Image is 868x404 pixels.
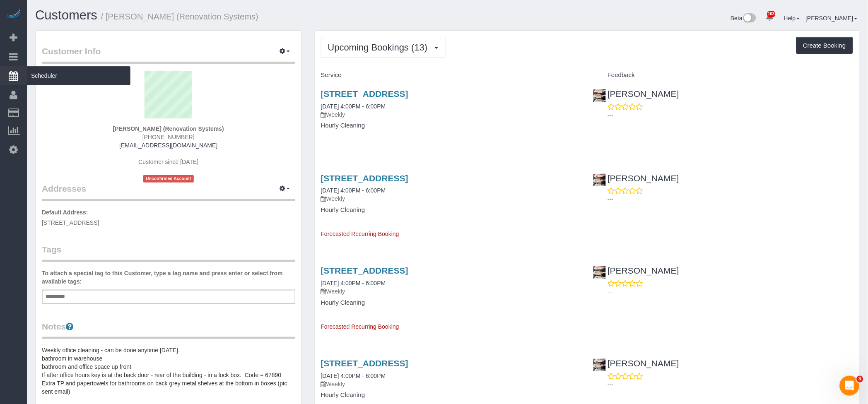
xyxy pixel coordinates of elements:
span: Forecasted Recurring Booking [321,323,399,330]
a: [PERSON_NAME] [593,89,679,99]
img: Jess [593,174,606,186]
span: Forecasted Recurring Booking [321,231,399,237]
p: --- [608,380,853,389]
p: --- [608,288,853,296]
span: 103 [767,11,776,17]
img: Jess [593,359,606,371]
a: 103 [762,8,778,26]
button: Upcoming Bookings (13) [321,37,446,58]
a: [PERSON_NAME] [593,358,679,368]
span: Unconfirmed Account [143,175,194,182]
img: Jess [593,89,606,102]
a: [STREET_ADDRESS] [321,358,408,368]
span: Customer since [DATE] [138,159,198,165]
h4: Hourly Cleaning [321,299,581,306]
a: [STREET_ADDRESS] [321,173,408,183]
span: [STREET_ADDRESS] [42,219,99,226]
h4: Hourly Cleaning [321,207,581,214]
img: Jess [593,266,606,279]
span: 3 [857,376,863,382]
a: [PERSON_NAME] [593,266,679,275]
a: [EMAIL_ADDRESS][DOMAIN_NAME] [119,142,217,149]
legend: Customer Info [42,45,295,64]
a: [DATE] 4:00PM - 6:00PM [321,373,386,379]
p: --- [608,111,853,119]
a: [DATE] 4:00PM - 6:00PM [321,103,386,110]
a: [STREET_ADDRESS] [321,266,408,275]
legend: Notes [42,320,295,339]
h4: Hourly Cleaning [321,122,581,129]
p: Weekly [321,380,581,388]
strong: [PERSON_NAME] (Renovation Systems) [113,125,224,132]
p: --- [608,195,853,203]
legend: Tags [42,243,295,262]
a: Customers [35,8,97,22]
span: Upcoming Bookings (13) [328,42,432,53]
span: [PHONE_NUMBER] [142,134,195,140]
label: Default Address: [42,208,88,216]
a: Help [784,15,800,22]
p: Weekly [321,111,581,119]
a: [DATE] 4:00PM - 6:00PM [321,280,386,286]
a: [PERSON_NAME] [806,15,858,22]
h4: Feedback [593,72,853,79]
a: [PERSON_NAME] [593,173,679,183]
button: Create Booking [796,37,853,54]
span: Scheduler [27,66,130,85]
p: Weekly [321,287,581,296]
p: Weekly [321,195,581,203]
h4: Service [321,72,581,79]
a: Beta [731,15,757,22]
a: [DATE] 4:00PM - 6:00PM [321,187,386,194]
img: New interface [743,13,756,24]
label: To attach a special tag to this Customer, type a tag name and press enter or select from availabl... [42,269,295,286]
small: / [PERSON_NAME] (Renovation Systems) [101,12,259,21]
h4: Hourly Cleaning [321,392,581,399]
pre: Weekly office cleaning - can be done anytime [DATE]. bathroom in warehouse bathroom and office sp... [42,346,295,396]
img: Automaid Logo [5,8,22,20]
a: [STREET_ADDRESS] [321,89,408,99]
iframe: Intercom live chat [840,376,860,396]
